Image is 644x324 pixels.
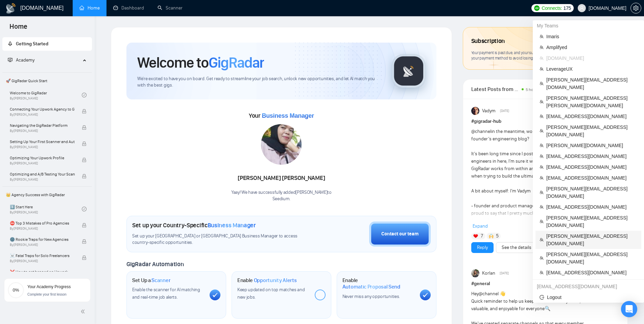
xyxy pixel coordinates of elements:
span: Setting Up Your First Scanner and Auto-Bidder [10,138,75,145]
span: user [579,6,584,10]
a: setting [630,5,641,11]
span: [EMAIL_ADDRESS][DOMAIN_NAME] [546,113,637,120]
div: in the meantime, would you be interested in the founder’s engineering blog? It’s been long time s... [471,128,590,321]
span: [PERSON_NAME][EMAIL_ADDRESS][PERSON_NAME][DOMAIN_NAME] [546,94,637,109]
span: 5 hours ago [526,87,547,92]
span: lock [82,158,87,162]
span: Optimizing and A/B Testing Your Scanner for Better Results [10,171,75,178]
span: team [540,271,544,275]
img: logo [5,3,16,14]
img: 🙌 [489,234,494,238]
span: [EMAIL_ADDRESS][DOMAIN_NAME] [546,203,637,211]
span: [DATE] [500,108,509,114]
span: team [540,176,544,180]
span: team [540,114,544,118]
span: [PERSON_NAME][EMAIL_ADDRESS][DOMAIN_NAME] [546,214,637,229]
span: check-circle [82,207,87,211]
span: Logout [540,294,637,301]
a: dashboardDashboard [113,5,144,11]
span: Your payment is past due, and your subscription is at risk of being canceled. Please update your ... [471,50,619,61]
span: lock [82,125,87,130]
span: Business Manager [208,222,256,229]
h1: Enable [237,277,297,284]
span: Never miss any opportunities. [342,294,400,299]
span: team [540,190,544,194]
span: Opportunity Alerts [254,277,297,284]
button: Contact our team [369,222,431,247]
span: team [540,256,544,260]
span: rocket [8,41,13,46]
span: Enable the scanner for AI matching and real-time job alerts. [132,287,200,300]
span: [PERSON_NAME][EMAIL_ADDRESS][DOMAIN_NAME] [546,76,637,91]
span: check-circle [82,93,87,97]
span: By [PERSON_NAME] [10,178,75,182]
span: lock [82,141,87,146]
span: ⛔ Top 3 Mistakes of Pro Agencies [10,220,75,227]
span: Connecting Your Upwork Agency to GigRadar [10,106,75,113]
span: [DOMAIN_NAME] [546,54,637,62]
span: team [540,82,544,86]
span: team [540,205,544,209]
a: searchScanner [158,5,183,11]
span: Automatic Proposal Send [342,283,400,290]
span: By [PERSON_NAME] [10,243,75,247]
h1: # general [471,280,619,287]
span: 🔍 [545,306,550,311]
span: team [540,219,544,224]
span: [EMAIL_ADDRESS][DOMAIN_NAME] [546,269,637,276]
button: setting [630,3,641,14]
span: Amplifyed [546,44,637,51]
span: team [540,129,544,133]
span: lock [82,109,87,114]
a: homeHome [79,5,100,11]
span: Set up your [GEOGRAPHIC_DATA] or [GEOGRAPHIC_DATA] Business Manager to access country-specific op... [132,233,311,246]
span: By [PERSON_NAME] [10,161,75,165]
h1: Welcome to [137,53,264,72]
span: Scanner [151,277,170,284]
span: team [540,238,544,242]
span: [EMAIL_ADDRESS][DOMAIN_NAME] [546,153,637,160]
h1: Set up your Country-Specific [132,222,256,229]
span: Your Academy Progress [27,284,71,289]
span: @channel [471,129,491,134]
span: 5 [496,233,499,239]
span: Your [249,112,314,119]
span: Korlan [482,270,495,277]
span: @channel [479,291,499,297]
img: upwork-logo.png [534,5,540,11]
span: team [540,67,544,71]
span: Imaris [546,33,637,40]
a: Reply [477,244,488,251]
span: [PERSON_NAME][EMAIL_ADDRESS][DOMAIN_NAME] [546,251,637,265]
span: 👋 [500,291,505,297]
li: Getting Started [2,37,92,51]
h1: Enable [342,277,414,290]
a: See the details [502,244,531,251]
button: Reply [471,242,494,253]
img: Vadym [471,107,479,115]
span: lock [82,239,87,244]
span: Business Manager [262,112,314,119]
span: team [540,100,544,104]
span: logout [540,295,544,300]
h1: Set Up a [132,277,170,284]
span: lock [82,255,87,260]
div: Yaay! We have successfully added [PERSON_NAME] to [231,189,332,202]
span: Vadym [482,107,496,115]
span: lock [82,223,87,228]
img: Korlan [471,269,479,277]
span: [PERSON_NAME][EMAIL_ADDRESS][DOMAIN_NAME] [546,232,637,247]
span: 🌚 Rookie Traps for New Agencies [10,236,75,243]
span: Complete your first lesson [27,293,67,296]
span: Navigating the GigRadar Platform [10,122,75,129]
span: Optimizing Your Upwork Profile [10,155,75,161]
span: Latest Posts from the GigRadar Community [471,85,520,93]
span: team [540,143,544,147]
span: Home [4,22,33,36]
span: [EMAIL_ADDRESS][DOMAIN_NAME] [546,163,637,171]
span: lock [82,174,87,179]
span: By [PERSON_NAME] [10,113,75,117]
span: By [PERSON_NAME] [10,129,75,133]
span: [PERSON_NAME][EMAIL_ADDRESS][DOMAIN_NAME] [546,185,637,200]
span: Subscription [471,36,505,47]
